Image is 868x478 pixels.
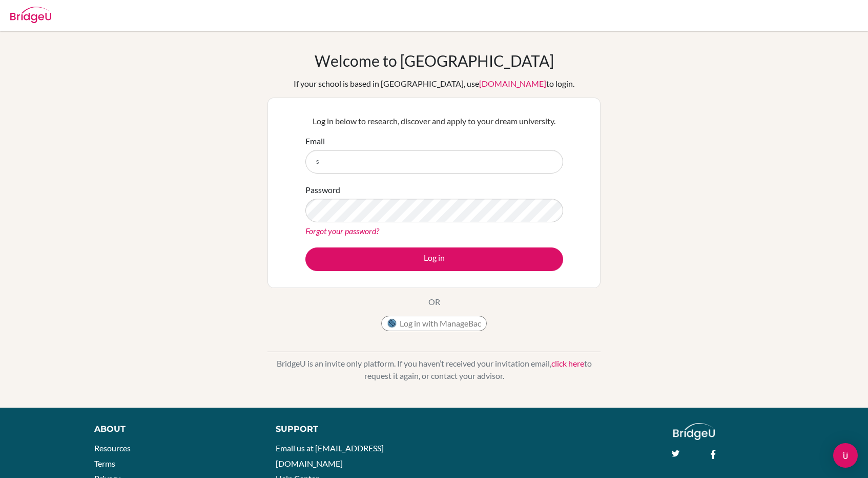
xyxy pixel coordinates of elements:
div: If your school is based in [GEOGRAPHIC_DATA], use to login. [294,78,574,90]
button: Log in with ManageBac [381,316,487,331]
div: Support [276,423,423,435]
p: OR [428,296,440,308]
label: Email [305,135,325,147]
a: click here [551,358,584,368]
h1: Welcome to [GEOGRAPHIC_DATA] [315,51,554,70]
img: Bridge-U [10,7,51,23]
label: Password [305,184,340,196]
a: Forgot your password? [305,226,379,236]
img: logo_white@2x-f4f0deed5e89b7ecb1c2cc34c3e3d731f90f0f143d5ea2071677605dd97b5244.png [673,423,715,440]
button: Log in [305,247,563,271]
div: Open Intercom Messenger [833,443,858,468]
a: Resources [94,443,131,453]
p: BridgeU is an invite only platform. If you haven’t received your invitation email, to request it ... [267,357,601,382]
p: Log in below to research, discover and apply to your dream university. [305,115,563,127]
a: Terms [94,458,115,468]
div: About [94,423,253,435]
a: [DOMAIN_NAME] [479,79,546,88]
a: Email us at [EMAIL_ADDRESS][DOMAIN_NAME] [276,443,384,468]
